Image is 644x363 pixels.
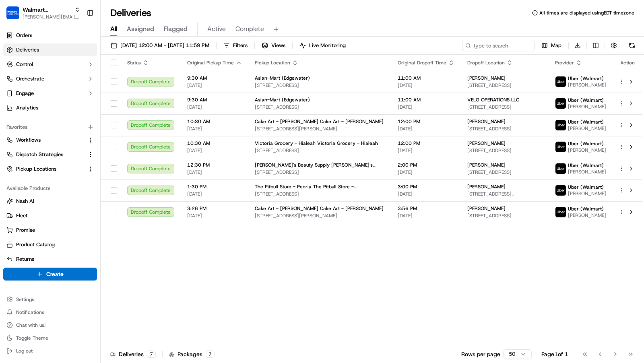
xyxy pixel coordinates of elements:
span: 12:00 PM [398,140,454,146]
div: Available Products [3,182,97,195]
span: 10:30 AM [187,118,242,125]
span: [PERSON_NAME] [467,75,506,81]
span: All [110,24,117,34]
span: [STREET_ADDRESS] [467,212,542,219]
span: 9:30 AM [187,97,242,103]
span: 3:00 PM [398,184,454,190]
span: Log out [16,348,33,354]
span: [DATE] 12:00 AM - [DATE] 11:59 PM [120,42,209,49]
div: Favorites [3,121,97,134]
div: Page 1 of 1 [541,350,568,358]
span: Asian-Mart (Edgewater) [255,97,310,103]
span: Orders [16,32,32,39]
button: Filters [220,40,251,51]
div: Deliveries [110,350,156,358]
span: Filters [233,42,248,49]
img: uber-new-logo.jpeg [555,163,566,174]
span: Status [127,60,141,66]
span: [STREET_ADDRESS] [467,126,542,132]
span: [PERSON_NAME] [568,212,606,219]
span: Victoria Grocery - Hialeah Victoria Grocery - Hialeah [255,140,378,146]
span: [DATE] [187,104,242,110]
span: [STREET_ADDRESS][PERSON_NAME] [255,212,385,219]
a: Promise [6,227,94,234]
button: [PERSON_NAME][EMAIL_ADDRESS][DOMAIN_NAME] [23,14,80,20]
span: Settings [16,296,34,303]
button: Notifications [3,307,97,318]
span: Uber (Walmart) [568,75,604,82]
span: [PERSON_NAME]'s Beauty Supply [PERSON_NAME]'s Beauty Supply [255,162,385,168]
span: Toggle Theme [16,335,48,341]
button: Nash AI [3,195,97,208]
div: 7 [206,351,215,358]
p: Rows per page [461,350,500,358]
span: Walmart LocalFinds [23,6,71,14]
a: Product Catalog [6,241,94,248]
div: 7 [147,351,156,358]
button: Dispatch Strategies [3,148,97,161]
span: Notifications [16,309,44,316]
span: Uber (Walmart) [568,140,604,147]
span: [PERSON_NAME] [568,125,606,132]
span: Dropoff Location [467,60,505,66]
span: [DATE] [187,169,242,175]
span: 11:00 AM [398,97,454,103]
img: uber-new-logo.jpeg [555,185,566,196]
span: All times are displayed using EDT timezone [539,10,634,16]
span: [DATE] [187,212,242,219]
button: Workflows [3,134,97,146]
span: Map [551,42,561,49]
span: [DATE] [187,147,242,154]
a: Nash AI [6,198,94,205]
span: [DATE] [398,82,454,89]
img: uber-new-logo.jpeg [555,76,566,87]
span: 12:30 PM [187,162,242,168]
a: Pickup Locations [6,165,84,173]
span: Workflows [16,136,41,144]
a: Dispatch Strategies [6,151,84,158]
span: [PERSON_NAME] [568,169,606,175]
span: [PERSON_NAME] [467,184,506,190]
button: Orchestrate [3,72,97,85]
span: Provider [555,60,574,66]
span: Pickup Locations [16,165,56,173]
span: [DATE] [398,147,454,154]
button: Engage [3,87,97,100]
span: [PERSON_NAME] [467,162,506,168]
span: Cake Art - [PERSON_NAME] Cake Art - [PERSON_NAME] [255,118,384,125]
img: uber-new-logo.jpeg [555,98,566,109]
button: Map [538,40,565,51]
button: Walmart LocalFindsWalmart LocalFinds[PERSON_NAME][EMAIL_ADDRESS][DOMAIN_NAME] [3,3,83,23]
span: Cake Art - [PERSON_NAME] Cake Art - [PERSON_NAME] [255,205,384,212]
span: Uber (Walmart) [568,97,604,103]
span: Original Dropoff Time [398,60,446,66]
span: [STREET_ADDRESS] [255,147,385,154]
span: Uber (Walmart) [568,184,604,190]
span: 3:56 PM [398,205,454,212]
a: Workflows [6,136,84,144]
img: uber-new-logo.jpeg [555,142,566,152]
h1: Deliveries [110,6,151,19]
button: Views [258,40,289,51]
span: Nash AI [16,198,34,205]
button: Toggle Theme [3,332,97,344]
span: Product Catalog [16,241,55,248]
span: Complete [235,24,264,34]
span: Uber (Walmart) [568,206,604,212]
button: Control [3,58,97,71]
span: [DATE] [187,191,242,197]
span: [PERSON_NAME] [568,190,606,197]
button: Settings [3,294,97,305]
button: Promise [3,224,97,237]
span: 2:00 PM [398,162,454,168]
span: [STREET_ADDRESS][PERSON_NAME] [255,126,385,132]
span: Active [207,24,226,34]
img: Walmart LocalFinds [6,6,19,19]
span: Create [46,270,64,278]
a: Orders [3,29,97,42]
span: 9:30 AM [187,75,242,81]
div: Packages [169,350,215,358]
span: [DATE] [398,126,454,132]
span: [PERSON_NAME] [568,147,606,153]
span: Deliveries [16,46,39,54]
